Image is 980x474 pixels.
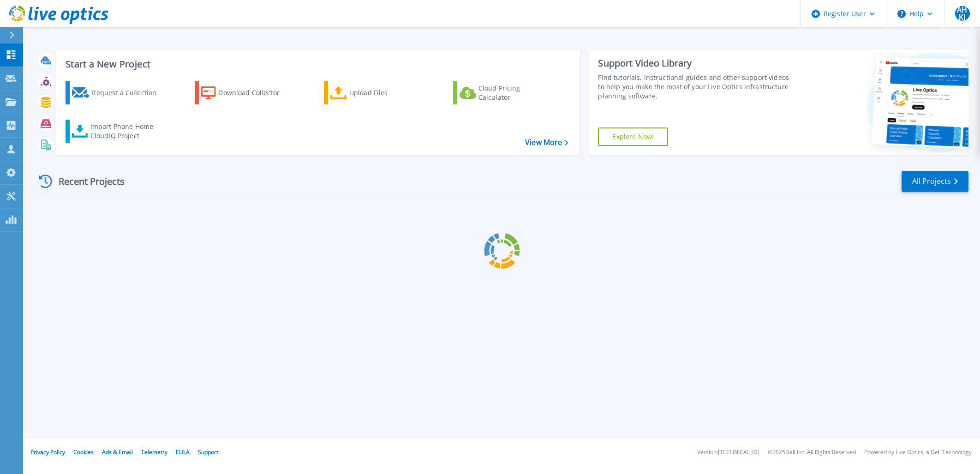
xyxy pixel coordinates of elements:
[195,81,298,104] a: Download Collector
[598,128,668,146] a: Explore Now!
[92,84,166,102] div: Request a Collection
[66,59,568,69] h3: Start a New Project
[176,448,190,456] a: EULA
[697,450,759,456] li: Version: [TECHNICAL_ID]
[198,448,218,456] a: Support
[864,450,972,456] li: Powered by Live Optics, a Dell Technology
[598,57,793,69] div: Support Video Library
[453,81,556,104] a: Cloud Pricing Calculator
[349,84,423,102] div: Upload Files
[73,448,94,456] a: Cookies
[36,170,137,193] div: Recent Projects
[66,81,168,104] a: Request a Collection
[30,448,65,456] a: Privacy Policy
[90,122,162,140] div: Import Phone Home CloudIQ Project
[478,84,552,102] div: Cloud Pricing Calculator
[525,138,568,147] a: View More
[218,84,292,102] div: Download Collector
[141,448,167,456] a: Telemetry
[598,73,793,101] div: Find tutorials, instructional guides and other support videos to help you make the most of your L...
[324,81,427,104] a: Upload Files
[768,450,856,456] li: © 2025 Dell Inc. All Rights Reserved
[102,448,133,456] a: Ads & Email
[902,171,968,192] a: All Projects
[955,6,970,21] span: AHKJ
